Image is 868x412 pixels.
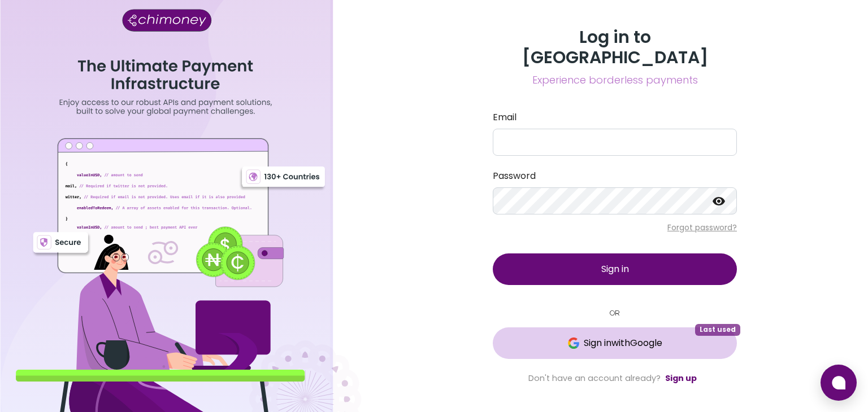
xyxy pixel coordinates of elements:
[568,338,579,349] img: Google
[493,308,737,318] small: OR
[601,262,629,275] span: Sign in
[528,372,661,384] span: Don't have an account already?
[584,336,662,350] span: Sign in with Google
[493,222,737,233] p: Forgot password?
[665,372,697,384] a: Sign up
[493,169,737,183] label: Password
[695,324,740,335] span: Last used
[821,365,857,401] button: Open chat window
[493,111,737,124] label: Email
[493,253,737,285] button: Sign in
[493,327,737,359] button: GoogleSign inwithGoogleLast used
[493,72,737,88] span: Experience borderless payments
[493,27,737,68] h3: Log in to [GEOGRAPHIC_DATA]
